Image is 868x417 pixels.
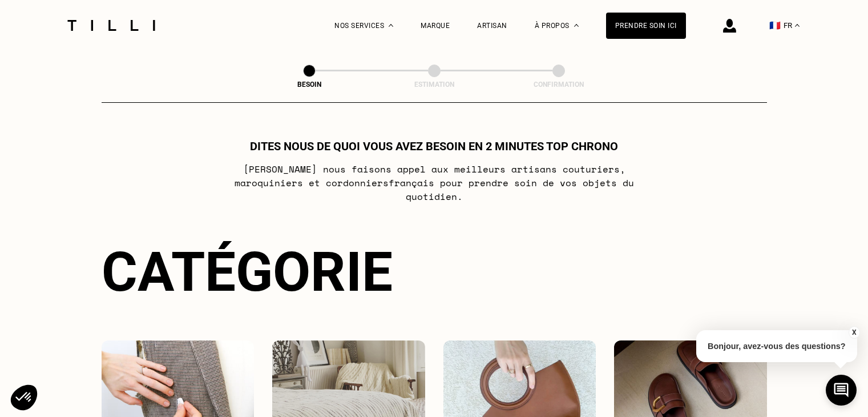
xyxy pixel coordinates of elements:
[250,139,618,153] h1: Dites nous de quoi vous avez besoin en 2 minutes top chrono
[252,81,366,89] div: Besoin
[574,24,579,27] img: Menu déroulant à propos
[502,81,616,89] div: Confirmation
[795,24,800,27] img: menu déroulant
[723,19,736,33] img: icône connexion
[63,20,159,31] img: Logo du service de couturière Tilli
[769,20,781,31] span: 🇫🇷
[102,240,767,304] div: Catégorie
[208,162,660,203] p: [PERSON_NAME] nous faisons appel aux meilleurs artisans couturiers , maroquiniers et cordonniers ...
[477,22,507,30] a: Artisan
[696,330,857,362] p: Bonjour, avez-vous des questions?
[377,81,491,89] div: Estimation
[421,22,450,30] a: Marque
[848,326,859,339] button: X
[389,24,393,27] img: Menu déroulant
[606,13,686,39] a: Prendre soin ici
